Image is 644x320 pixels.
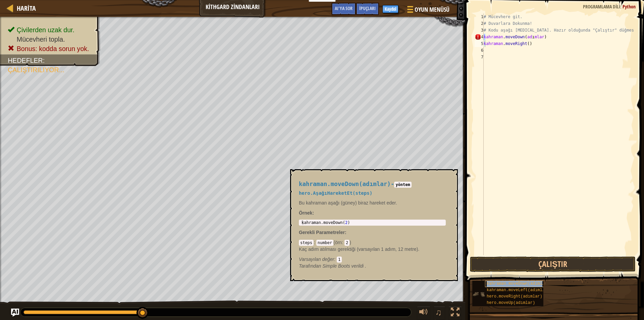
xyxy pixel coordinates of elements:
[481,55,483,59] font: 7
[299,230,345,235] font: Gerekli Parametreler
[365,263,366,269] font: .
[487,288,549,292] font: kahraman.moveLeft(adımlar)
[394,182,411,188] code: yöntem
[481,21,483,26] font: 2
[481,28,483,33] font: 3
[350,240,351,245] font: )
[481,48,483,53] font: 6
[312,210,314,216] font: :
[13,4,36,13] a: Harita
[583,3,620,10] font: Programlama dili
[299,210,312,216] font: Örnek
[385,6,396,12] font: Kaydol
[481,41,483,46] font: 5
[299,257,334,262] font: Varsayılan değer
[470,257,636,272] button: Çalıştır
[382,5,398,13] button: Kaydol
[623,3,636,10] font: Python
[342,240,343,245] font: :
[299,240,314,246] code: steps
[448,306,462,320] button: Tam ekran değiştir
[17,26,74,34] font: Çivilerden uzak dur.
[8,57,43,64] font: Hedefler
[359,5,376,11] font: İpuçları
[17,45,89,52] font: Bonus: kodda sorun yok.
[481,14,483,19] font: 1
[299,190,372,196] font: hero.AşağıHareketEt(steps)
[8,25,93,35] li: Çivilerden uzak dur.
[337,257,342,263] code: 1
[334,257,335,262] font: :
[11,309,19,317] button: AI'ya sor
[314,240,315,245] font: :
[335,5,353,11] font: AI'ya sor
[316,240,333,246] code: number
[331,3,356,15] button: AI'ya sor
[43,57,45,64] font: :
[17,4,36,13] font: Harita
[345,230,346,235] font: :
[299,246,419,252] font: Kaç adım atılması gerektiği (varsayılan 1 adım, 12 metre).
[481,35,483,39] font: 4
[8,66,64,74] font: Çalıştırılıyor...
[415,5,449,14] font: Oyun Menüsü
[487,301,535,305] font: hero.moveUp(adımlar)
[17,36,65,43] font: Mücevheri topla.
[333,240,335,245] font: (
[344,240,350,246] code: 2
[8,44,93,53] li: Bonus: kodda sorun yok.
[487,294,542,299] font: hero.moveRight(adımlar)
[299,200,397,205] font: Bu kahraman aşağı (güney) biraz hareket eder.
[299,263,364,269] font: Tarafından Simple Boots verildi
[402,3,453,18] button: Oyun Menüsü
[487,281,549,286] font: kahraman.moveDown(adımlar)
[391,181,394,187] font: -
[620,3,622,10] font: :
[417,306,430,320] button: Sesi ayarla
[472,288,485,301] img: portrait.png
[335,240,342,245] font: örn
[435,307,442,317] font: ♫
[299,181,391,187] font: kahraman.moveDown(adımlar)
[434,306,445,320] button: ♫
[8,35,93,44] li: Mücevheri topla.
